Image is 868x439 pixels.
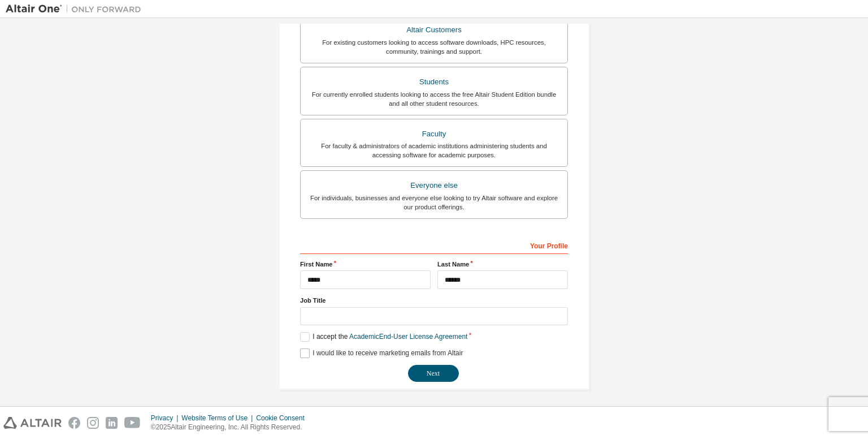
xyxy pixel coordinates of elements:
button: Next [408,365,459,382]
label: Last Name [437,260,568,269]
img: altair_logo.svg [3,417,62,429]
div: Faculty [307,126,561,142]
div: For faculty & administrators of academic institutions administering students and accessing softwa... [307,141,561,160]
div: For currently enrolled students looking to access the free Altair Student Edition bundle and all ... [307,90,561,108]
img: Altair One [6,3,147,15]
label: I accept the [300,332,467,342]
img: youtube.svg [124,417,141,429]
div: For individuals, businesses and everyone else looking to try Altair software and explore our prod... [307,193,561,212]
img: instagram.svg [87,417,99,429]
div: Privacy [151,414,181,423]
img: facebook.svg [68,417,80,429]
label: Job Title [300,296,568,305]
label: First Name [300,260,431,269]
a: Academic End-User License Agreement [349,333,467,341]
label: I would like to receive marketing emails from Altair [300,348,463,358]
div: Cookie Consent [256,414,311,423]
div: Everyone else [307,178,561,193]
div: Website Terms of Use [181,414,256,423]
p: © 2025 Altair Engineering, Inc. All Rights Reserved. [151,423,311,432]
div: For existing customers looking to access software downloads, HPC resources, community, trainings ... [307,38,561,56]
div: Your Profile [300,236,568,254]
div: Altair Customers [307,22,561,38]
img: linkedin.svg [106,417,118,429]
div: Students [307,74,561,90]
